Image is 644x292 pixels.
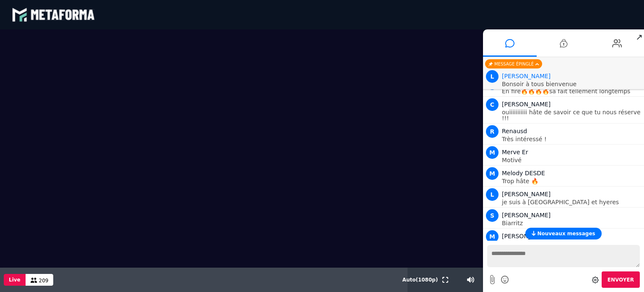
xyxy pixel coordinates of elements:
button: Live [4,274,26,286]
span: Animateur [502,73,551,79]
p: Très intéressé ! [502,136,642,142]
span: Renausd [502,128,527,134]
span: [PERSON_NAME] [502,212,551,218]
span: M [486,167,499,180]
span: 209 [39,278,49,284]
span: S [486,209,499,222]
span: Melody DESDE [502,170,545,176]
span: C [486,98,499,111]
span: Nouveaux messages [537,231,595,237]
span: Envoyer [608,277,634,283]
span: Auto ( 1080 p) [402,277,438,283]
span: M [486,146,499,159]
button: Nouveaux messages [525,228,601,239]
p: En fire🔥🔥🔥🔥sa fait tellement longtemps [502,88,642,94]
span: [PERSON_NAME] [502,101,551,108]
p: Bonsoir à tous bienvenue [502,81,642,87]
span: L [486,70,499,83]
p: Trop hâte 🔥 [502,178,642,184]
span: ↗ [634,29,644,45]
span: R [486,125,499,138]
span: Merve Er [502,149,528,155]
span: L [486,188,499,201]
div: Message épinglé [485,59,542,68]
p: Biarritz [502,220,642,226]
p: ouiiiiiiiiiii hâte de savoir ce que tu nous réserve !!! [502,109,642,121]
button: Envoyer [602,271,640,288]
p: je suis à [GEOGRAPHIC_DATA] et hyeres [502,199,642,205]
button: Auto(1080p) [401,268,440,292]
span: [PERSON_NAME] [502,191,551,197]
p: Motivé [502,157,642,163]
